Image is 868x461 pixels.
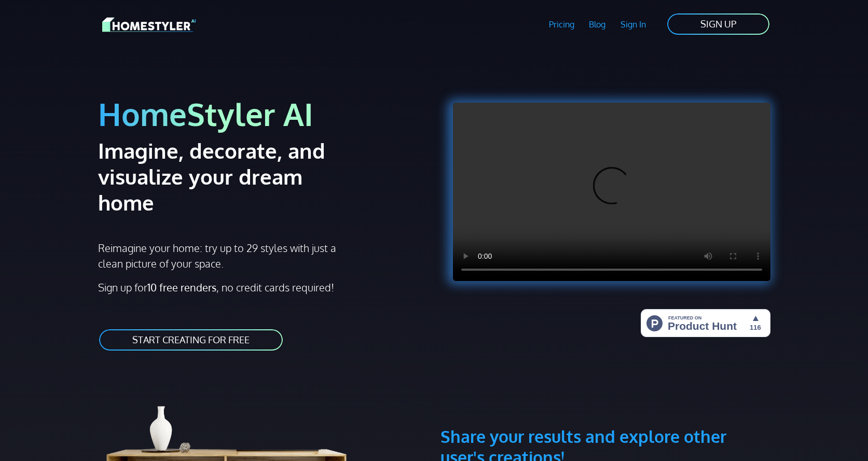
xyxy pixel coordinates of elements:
strong: 10 free renders [147,281,216,294]
a: Sign In [613,12,654,36]
a: Blog [582,12,613,36]
h2: Imagine, decorate, and visualize your dream home [98,137,362,215]
a: START CREATING FOR FREE [98,328,284,352]
h1: HomeStyler AI [98,94,428,133]
img: HomeStyler AI - Interior Design Made Easy: One Click to Your Dream Home | Product Hunt [641,309,770,337]
img: HomeStyler AI logo [102,16,196,34]
a: Pricing [541,12,582,36]
p: Reimagine your home: try up to 29 styles with just a clean picture of your space. [98,240,346,271]
a: SIGN UP [666,12,770,36]
p: Sign up for , no credit cards required! [98,280,428,295]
